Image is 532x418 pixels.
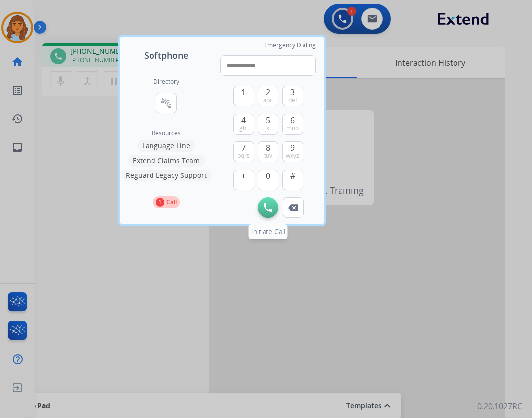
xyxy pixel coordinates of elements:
span: 0 [266,170,270,182]
button: 6mno [282,114,303,135]
span: mno [286,124,299,132]
span: 1 [241,86,246,98]
span: # [290,170,295,182]
span: ghi [239,124,248,132]
span: 8 [266,142,270,154]
button: 7pqrs [233,141,254,162]
button: 2abc [258,86,278,106]
mat-icon: connect_without_contact [160,97,172,109]
span: Resources [152,129,181,137]
button: Language Line [137,140,195,152]
span: 3 [290,86,295,98]
span: 2 [266,86,270,98]
span: Emergency Dialing [264,41,316,49]
span: 6 [290,114,295,126]
button: Reguard Legacy Support [121,170,212,181]
img: call-button [288,204,298,211]
span: abc [263,96,273,104]
button: 0 [258,170,278,190]
button: 9wxyz [282,141,303,162]
span: pqrs [237,152,250,160]
span: wxyz [286,152,299,160]
button: 3def [282,86,303,106]
h2: Directory [153,78,179,86]
img: call-button [264,203,272,212]
button: + [233,170,254,190]
span: Initiate Call [251,227,285,236]
p: Call [166,198,177,207]
p: 0.20.1027RC [477,400,522,412]
span: jkl [265,124,271,132]
span: tuv [264,152,272,160]
span: 7 [241,142,246,154]
p: 1 [156,198,164,207]
button: 5jkl [258,114,278,135]
span: 4 [241,114,246,126]
button: 8tuv [258,141,278,162]
button: 1 [233,86,254,106]
span: def [288,96,297,104]
button: Initiate Call [258,197,278,218]
span: + [241,170,246,182]
button: Extend Claims Team [128,155,205,167]
button: 1Call [153,196,180,208]
span: 9 [290,142,295,154]
span: Softphone [144,48,188,62]
button: # [282,170,303,190]
button: 4ghi [233,114,254,135]
span: 5 [266,114,270,126]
